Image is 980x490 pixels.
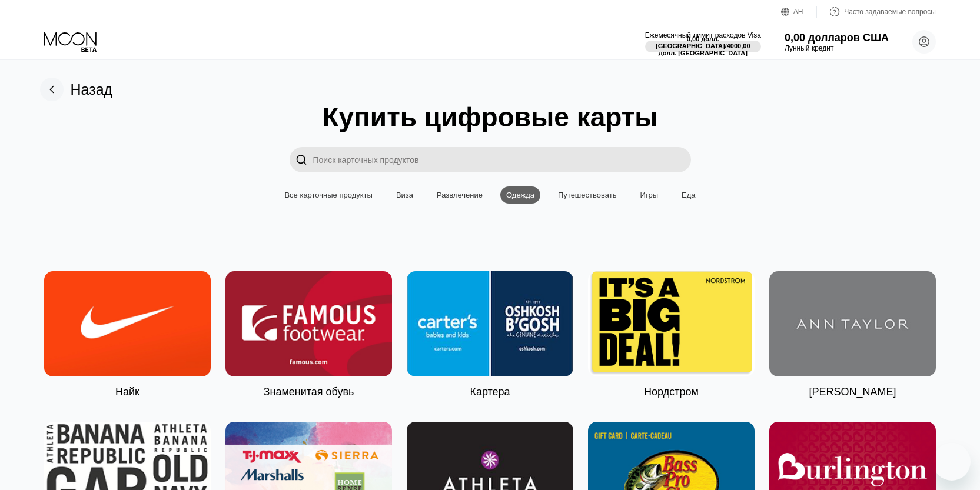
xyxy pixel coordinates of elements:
font: 0,00 долларов США [785,32,889,44]
font: Нордстром [644,386,699,398]
div:  [290,147,313,172]
div: Назад [40,78,113,101]
font: Развлечение [437,191,483,199]
font: Лунный кредит [785,44,833,52]
div: Ежемесячный лимит расходов Visa0,00 долл. [GEOGRAPHIC_DATA]/4000,00 долл. [GEOGRAPHIC_DATA] [645,31,761,52]
div: Еда [676,186,702,204]
font: Найк [115,386,139,398]
font: 4000,00 долл. [GEOGRAPHIC_DATA] [659,42,752,56]
div: Одежда [500,186,540,204]
font: Одежда [506,191,534,199]
div: Развлечение [431,186,489,204]
font: Картера [470,386,510,398]
div: Виза [390,186,419,204]
font: Все карточные продукты [284,191,372,199]
div: 0,00 долларов СШАЛунный кредит [785,32,889,52]
font: Назад [71,81,113,98]
font: Знаменитая обувь [264,386,354,398]
div: Путешествовать [552,186,622,204]
div: Часто задаваемые вопросы [817,6,936,18]
font: Путешествовать [558,191,616,199]
font: 0,00 долл. [GEOGRAPHIC_DATA] [656,35,725,49]
div: Игры [634,186,664,204]
div: АН [781,6,817,18]
font: Еда [682,191,696,199]
font: АН [793,8,803,16]
font: Часто задаваемые вопросы [844,8,936,16]
iframe: Кнопка запуска окна обмена сообщениями [933,443,971,481]
input: Поиск карточных продуктов [313,147,691,172]
div: Все карточные продукты [278,186,378,204]
font: / [725,42,727,49]
font: Купить цифровые карты [322,102,657,132]
font: Игры [640,191,658,199]
font: [PERSON_NAME] [809,386,896,398]
font:  [295,154,307,166]
font: Ежемесячный лимит расходов Visa [645,31,761,39]
font: Виза [396,191,413,199]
